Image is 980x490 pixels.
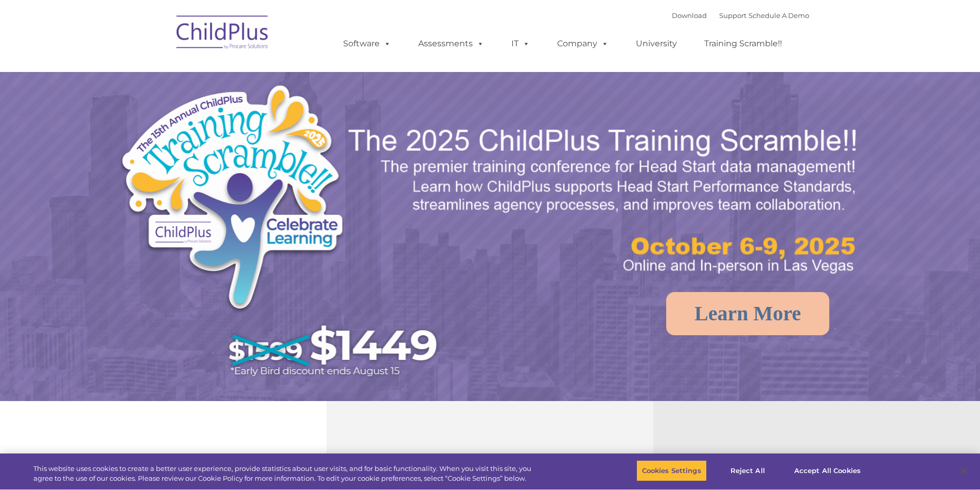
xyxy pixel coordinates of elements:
font: | [672,11,809,20]
a: Learn More [666,292,829,335]
img: ChildPlus by Procare Solutions [171,8,274,60]
a: Support [719,11,746,20]
a: Company [547,33,619,54]
a: Training Scramble!! [694,33,792,54]
a: University [626,33,687,54]
a: Software [333,33,401,54]
a: Download [672,11,707,20]
button: Reject All [716,460,780,482]
a: IT [501,33,540,54]
div: This website uses cookies to create a better user experience, provide statistics about user visit... [33,464,539,484]
a: Assessments [408,33,494,54]
a: Schedule A Demo [749,11,809,20]
button: Accept All Cookies [789,460,866,482]
button: Close [952,460,975,482]
button: Cookies Settings [636,460,707,482]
